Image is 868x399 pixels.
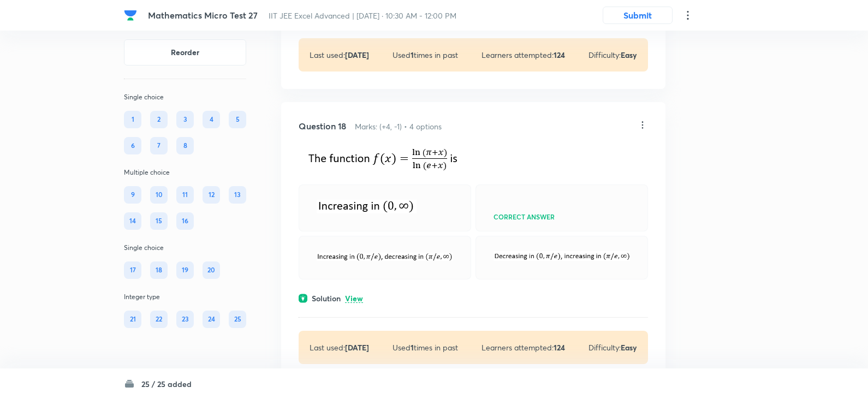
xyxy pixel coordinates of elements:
a: Company Logo [124,9,139,22]
img: 27-12-24-04:34:45-PM [317,200,417,213]
p: Learners attempted: [481,49,565,61]
strong: 124 [554,50,565,60]
p: View [345,295,363,303]
p: Last used: [310,49,369,61]
div: 13 [229,186,246,204]
div: 10 [150,186,168,204]
div: 2 [150,111,168,128]
p: Single choice [124,243,246,253]
p: Correct answer [494,213,555,220]
span: IIT JEE Excel Advanced | [DATE] · 10:30 AM - 12:00 PM [269,10,456,21]
div: 15 [150,212,168,230]
div: 8 [176,137,194,154]
button: Submit [603,7,673,24]
div: 16 [176,212,194,230]
p: Used times in past [393,49,458,61]
img: solution.svg [299,294,307,303]
div: 24 [203,311,220,328]
div: 14 [124,212,141,230]
strong: [DATE] [345,342,369,353]
img: 27-12-24-04:35:17-PM [494,251,630,261]
div: 19 [176,261,194,279]
strong: 1 [411,342,414,353]
div: 11 [176,186,194,204]
div: 12 [203,186,220,204]
div: 17 [124,261,141,279]
p: Integer type [124,292,246,302]
p: Multiple choice [124,168,246,177]
button: Reorder [124,39,246,65]
strong: Easy [621,342,637,353]
div: 21 [124,311,141,328]
span: Mathematics Micro Test 27 [148,9,258,21]
h5: Question 18 [299,120,346,133]
div: 22 [150,311,168,328]
div: 20 [203,261,220,279]
img: Company Logo [124,9,137,22]
img: 27-12-24-04:34:34-PM [299,146,462,172]
h6: Solution [312,293,341,304]
p: Difficulty: [588,49,637,61]
strong: Easy [621,50,637,60]
strong: 1 [411,50,414,60]
div: 5 [229,111,246,128]
div: 9 [124,186,141,204]
div: 1 [124,111,141,128]
strong: [DATE] [345,50,369,60]
div: 6 [124,137,141,154]
p: Used times in past [393,342,458,353]
p: Last used: [310,342,369,353]
strong: 124 [554,342,565,353]
h6: 25 / 25 added [141,378,192,390]
div: 4 [203,111,220,128]
div: 23 [176,311,194,328]
h6: Marks: (+4, -1) • 4 options [355,121,442,132]
p: Difficulty: [588,342,637,353]
div: 7 [150,137,168,154]
p: Learners attempted: [481,342,565,353]
img: 27-12-24-04:35:07-PM [317,253,453,261]
div: 18 [150,261,168,279]
p: Single choice [124,92,246,102]
div: 3 [176,111,194,128]
div: 25 [229,311,246,328]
